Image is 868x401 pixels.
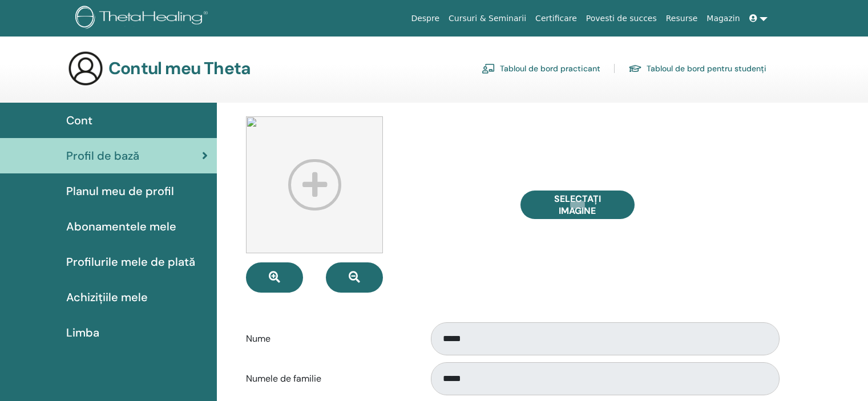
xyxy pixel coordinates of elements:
a: Resurse [661,8,703,29]
input: Selectați Imagine [570,201,585,209]
span: Achizițiile mele [66,289,148,306]
h3: Contul meu Theta [108,58,251,79]
span: Selectați Imagine [535,193,620,217]
a: Despre [406,8,444,29]
span: Limba [66,324,99,341]
img: chalkboard-teacher.svg [482,63,495,74]
span: Profilurile mele de plată [66,253,195,270]
img: graduation-cap.svg [628,64,642,74]
a: Certificare [531,8,582,29]
label: Numele de familie [237,368,420,390]
a: Magazin [702,8,744,29]
label: Nume [237,328,420,350]
span: Abonamentele mele [66,218,176,235]
span: Profil de bază [66,147,139,164]
span: Planul meu de profil [66,183,174,200]
img: generic-user-icon.jpg [67,50,104,87]
img: profile [246,116,383,253]
img: logo.png [75,6,212,31]
a: Povesti de succes [582,8,661,29]
span: Cont [66,112,92,129]
a: Cursuri & Seminarii [444,8,531,29]
a: Tabloul de bord pentru studenți [628,59,766,78]
a: Tabloul de bord practicant [482,59,600,78]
